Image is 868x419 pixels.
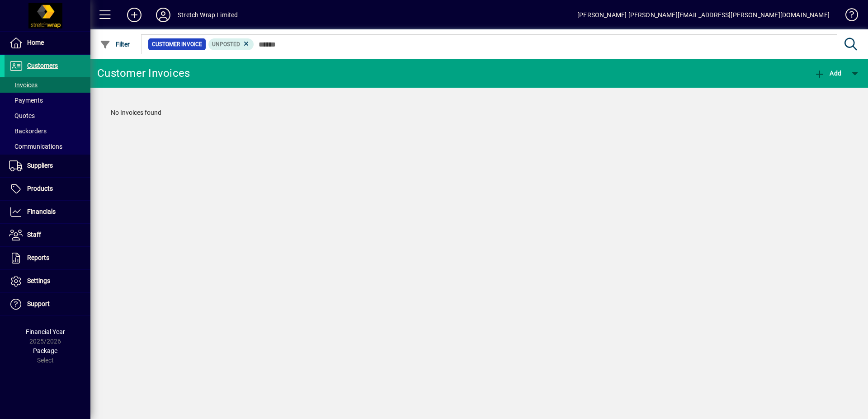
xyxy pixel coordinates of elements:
[27,62,58,69] span: Customers
[9,81,38,89] span: Invoices
[27,185,53,192] span: Products
[9,112,35,119] span: Quotes
[102,99,857,127] div: No Invoices found
[5,123,90,139] a: Backorders
[5,108,90,123] a: Quotes
[27,39,44,46] span: Home
[26,328,65,335] span: Financial Year
[5,270,90,292] a: Settings
[33,347,57,354] span: Package
[5,139,90,154] a: Communications
[27,254,49,261] span: Reports
[5,77,90,93] a: Invoices
[212,41,240,47] span: Unposted
[120,7,149,23] button: Add
[9,97,43,104] span: Payments
[27,300,50,307] span: Support
[5,293,90,315] a: Support
[27,231,41,238] span: Staff
[98,36,132,52] button: Filter
[97,66,190,80] div: Customer Invoices
[152,40,202,49] span: Customer Invoice
[5,32,90,54] a: Home
[839,2,857,31] a: Knowledge Base
[100,41,130,48] span: Filter
[814,70,841,77] span: Add
[9,127,47,135] span: Backorders
[5,178,90,200] a: Products
[149,7,178,23] button: Profile
[208,38,254,50] mat-chip: Customer Invoice Status: Unposted
[178,8,238,22] div: Stretch Wrap Limited
[812,65,844,81] button: Add
[5,224,90,246] a: Staff
[577,8,830,22] div: [PERSON_NAME] [PERSON_NAME][EMAIL_ADDRESS][PERSON_NAME][DOMAIN_NAME]
[27,277,50,284] span: Settings
[5,247,90,269] a: Reports
[27,162,53,169] span: Suppliers
[5,93,90,108] a: Payments
[5,201,90,223] a: Financials
[9,143,62,150] span: Communications
[5,155,90,177] a: Suppliers
[27,208,56,215] span: Financials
